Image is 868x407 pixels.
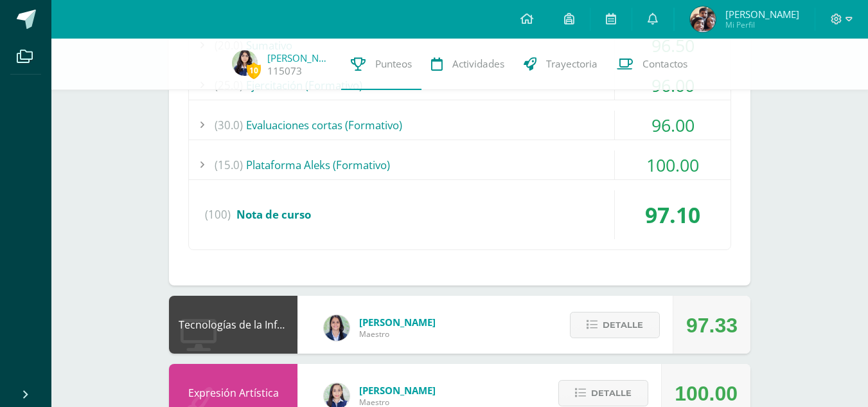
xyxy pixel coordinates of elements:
[267,51,332,64] a: [PERSON_NAME]
[341,39,421,90] a: Punteos
[686,296,738,354] div: 97.33
[324,315,350,341] img: 7489ccb779e23ff9f2c3e89c21f82ed0.png
[615,111,731,140] div: 96.00
[189,111,731,140] div: Evaluaciones cortas (Formativo)
[558,380,648,406] button: Detalle
[570,312,660,338] button: Detalle
[607,39,697,90] a: Contactos
[690,6,716,32] img: 2888544038d106339d2fbd494f6dd41f.png
[247,62,261,78] span: 10
[215,150,243,179] span: (15.0)
[169,296,297,354] div: Tecnologías de la Información y la Comunicación 5
[267,64,302,78] a: 115073
[591,381,632,405] span: Detalle
[375,57,412,71] span: Punteos
[215,111,243,140] span: (30.0)
[232,50,258,76] img: e5a42cafc3a5b075ec1b848260f86554.png
[642,57,687,71] span: Contactos
[205,190,231,239] span: (100)
[359,329,436,339] span: Maestro
[603,313,643,337] span: Detalle
[615,190,731,239] div: 97.10
[615,150,731,179] div: 100.00
[452,57,504,71] span: Actividades
[421,39,514,90] a: Actividades
[359,316,436,329] span: [PERSON_NAME]
[725,8,799,21] span: [PERSON_NAME]
[189,150,731,179] div: Plataforma Aleks (Formativo)
[546,57,598,71] span: Trayectoria
[725,19,799,30] span: Mi Perfil
[236,207,311,222] span: Nota de curso
[514,39,607,90] a: Trayectoria
[359,384,436,397] span: [PERSON_NAME]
